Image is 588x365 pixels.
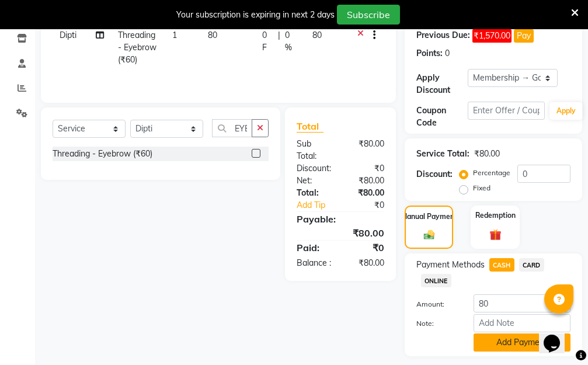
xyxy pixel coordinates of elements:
span: 1 [172,30,177,40]
input: Add Note [474,314,570,332]
span: 0 % [285,29,298,54]
button: Add Payment [474,333,570,352]
label: Percentage [473,168,510,178]
img: _gift.svg [486,228,505,242]
span: CARD [519,258,544,272]
div: Discount: [416,168,453,180]
span: 80 [208,30,217,40]
label: Amount: [408,299,465,310]
div: ₹0 [349,199,393,211]
div: Payable: [288,212,393,226]
div: Balance : [288,257,340,269]
div: Your subscription is expiring in next 2 days [176,9,335,21]
span: ₹1,570.00 [472,29,512,43]
div: ₹0 [340,241,393,255]
span: CASH [489,258,514,272]
input: Amount [474,294,570,312]
span: 80 [312,30,322,40]
label: Note: [408,318,465,329]
label: Fixed [473,183,490,193]
img: _cash.svg [420,229,438,241]
div: Coupon Code [416,105,468,129]
iframe: chat widget [539,318,576,353]
button: Pay [514,29,534,43]
span: 0 F [262,29,273,54]
span: | [278,29,280,54]
div: Previous Due: [416,29,470,43]
div: Discount: [288,162,340,175]
div: Service Total: [416,148,469,160]
label: Redemption [475,210,516,221]
div: ₹80.00 [340,257,393,269]
button: Subscribe [337,5,400,25]
div: Points: [416,47,443,60]
div: ₹0 [340,162,393,175]
input: Search or Scan [212,119,252,137]
div: Sub Total: [288,138,340,162]
div: Net: [288,175,340,187]
button: Apply [549,102,583,120]
input: Enter Offer / Coupon Code [468,102,545,120]
span: Payment Methods [416,259,485,271]
div: ₹80.00 [340,175,393,187]
div: ₹80.00 [340,138,393,162]
span: Threading - Eyebrow (₹60) [118,30,156,65]
div: Apply Discount [416,72,468,96]
div: ₹80.00 [474,148,500,160]
div: ₹80.00 [340,187,393,199]
label: Manual Payment [401,211,457,222]
div: ₹80.00 [288,226,393,240]
div: 0 [445,47,450,60]
div: Paid: [288,241,340,255]
div: Threading - Eyebrow (₹60) [53,148,152,160]
span: Dipti [60,30,76,40]
span: ONLINE [421,274,451,287]
div: Total: [288,187,340,199]
a: Add Tip [288,199,349,211]
span: Total [297,120,323,133]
